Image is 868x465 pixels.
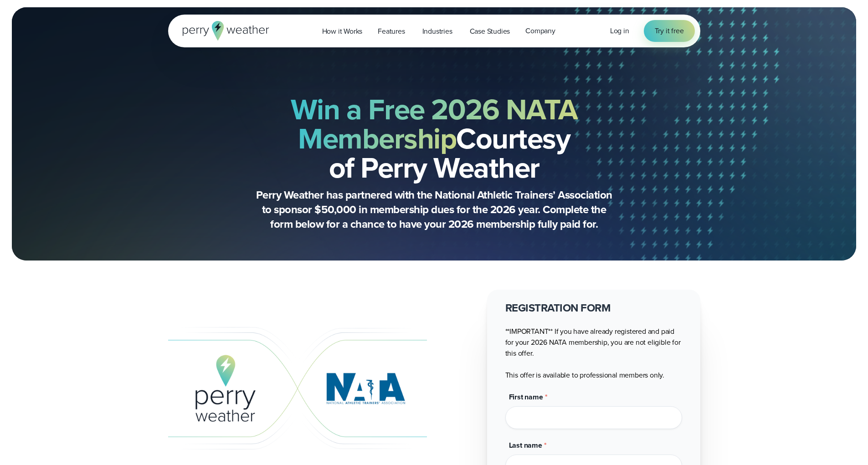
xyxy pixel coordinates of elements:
[655,26,684,36] span: Try it free
[214,95,655,182] h2: Courtesy of Perry Weather
[610,26,629,36] a: Log in
[291,88,578,160] strong: Win a Free 2026 NATA Membership
[252,188,616,231] p: Perry Weather has partnered with the National Athletic Trainers’ Association to sponsor $50,000 i...
[525,26,555,36] span: Company
[322,26,363,37] span: How it Works
[314,22,370,41] a: How it Works
[509,440,542,450] span: Last name
[462,22,518,41] a: Case Studies
[505,301,682,381] div: **IMPORTANT** If you have already registered and paid for your 2026 NATA membership, you are not ...
[610,26,629,36] span: Log in
[470,26,510,37] span: Case Studies
[378,26,405,37] span: Features
[505,300,611,316] strong: REGISTRATION FORM
[644,20,695,42] a: Try it free
[509,392,543,402] span: First name
[422,26,452,37] span: Industries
